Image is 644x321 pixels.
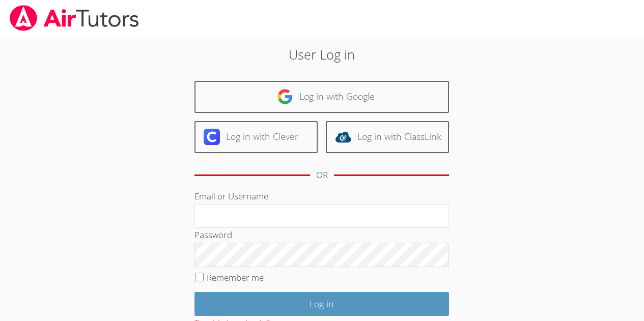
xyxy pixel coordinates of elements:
[194,121,318,153] a: Log in with Clever
[148,45,496,64] h2: User Log in
[277,89,293,105] img: google-logo-50288ca7cdecda66e5e0955fdab243c47b7ad437acaf1139b6f446037453330a.svg
[335,129,351,145] img: classlink-logo-d6bb404cc1216ec64c9a2012d9dc4662098be43eaf13dc465df04b49fa7ab582.svg
[326,121,449,153] a: Log in with ClassLink
[194,81,449,113] a: Log in with Google
[316,168,328,183] div: OR
[9,5,140,31] img: airtutors_banner-c4298cdbf04f3fff15de1276eac7730deb9818008684d7c2e4769d2f7ddbe033.png
[194,292,449,316] input: Log in
[207,272,264,283] label: Remember me
[194,229,232,241] label: Password
[194,190,268,202] label: Email or Username
[204,129,220,145] img: clever-logo-6eab21bc6e7a338710f1a6ff85c0baf02591cd810cc4098c63d3a4b26e2feb20.svg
